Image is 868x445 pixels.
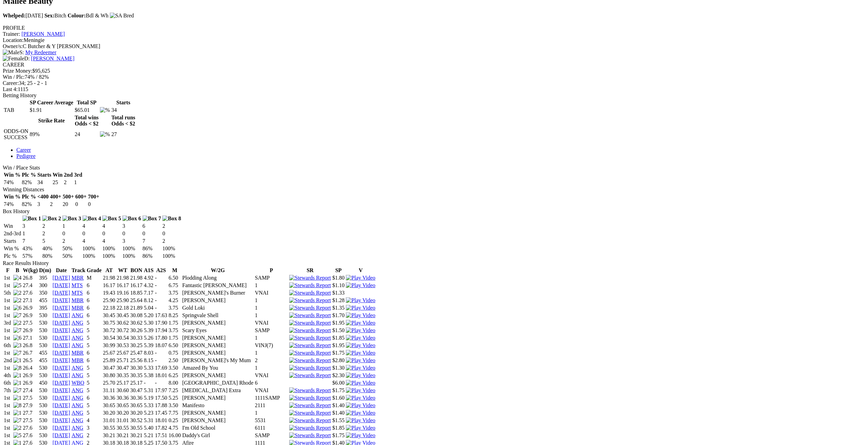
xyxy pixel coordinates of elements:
img: Box 1 [23,216,41,222]
img: Play Video [346,275,375,281]
a: [DATE] [53,432,70,438]
a: MBR [72,297,84,303]
img: Stewards Report [289,350,331,356]
a: ANG [72,365,84,371]
th: SP Career Average [29,99,74,106]
a: [PERSON_NAME] [31,56,74,61]
th: <400 [37,193,49,200]
b: Sex: [44,13,54,18]
img: Stewards Report [289,417,331,424]
td: 40% [42,245,61,252]
td: 80% [42,253,61,259]
a: View replay [346,357,375,363]
img: Play Video [346,342,375,348]
img: Stewards Report [289,282,331,288]
th: Total SP [74,99,99,106]
img: Stewards Report [289,402,331,409]
span: [DATE] [3,13,43,18]
img: Box 4 [83,216,101,222]
a: View replay [346,372,375,378]
div: $95,625 [3,68,865,74]
a: [DATE] [53,380,70,386]
div: CAREER [3,62,865,68]
td: $1.80 [332,275,345,281]
span: S: [3,49,24,55]
a: Watch Replay on Watchdog [346,380,375,386]
b: Whelped: [3,13,26,18]
img: Play Video [346,297,375,303]
a: ANG [72,372,84,378]
th: Win % [3,193,21,200]
th: W(kg) [23,267,38,274]
th: A1S [144,267,154,274]
td: 2 [162,238,181,244]
td: 82% [21,201,36,208]
div: Win / Place Stats [3,165,865,171]
img: Stewards Report [289,335,331,341]
td: 1st [3,275,12,281]
a: [DATE] [53,335,70,341]
td: 26.8 [23,275,38,281]
td: 2 [62,238,82,244]
img: Stewards Report [289,320,331,326]
td: 1st [3,282,12,289]
a: View replay [346,425,375,431]
img: Box 8 [162,216,181,222]
img: Play Video [346,312,375,318]
td: 2 [162,223,181,229]
span: Win / Plc: [3,74,25,80]
a: View replay [346,305,375,311]
td: 7 [142,238,162,244]
td: 395 [39,275,52,281]
th: Plc % [21,193,36,200]
img: 5 [13,432,21,439]
a: View replay [346,297,375,303]
img: Stewards Report [289,290,331,296]
th: 2nd [63,172,73,178]
td: 0 [102,230,121,237]
img: Play Video [346,410,375,416]
b: Colour: [68,13,86,18]
th: WT [116,267,129,274]
a: [DATE] [53,327,70,333]
td: 0 [122,230,142,237]
td: 21.98 [116,275,129,281]
img: Play Video [346,305,375,311]
td: 100% [102,245,121,252]
a: View replay [346,282,375,288]
img: 3 [13,342,21,348]
td: 6 [142,223,162,229]
a: MBR [72,357,84,363]
img: 4 [13,275,21,281]
img: 2 [13,290,21,296]
td: 4 [102,238,121,244]
div: 34; 25 - 2 - 1 [3,80,865,86]
div: Winning Distances [3,187,865,193]
span: Last 4: [3,86,18,92]
img: 1 [13,372,21,379]
td: 4 [102,223,121,229]
a: MTS [72,290,83,296]
img: 1 [13,357,21,364]
span: Trainer: [3,31,20,37]
th: F [3,267,12,274]
td: 3 [22,223,42,229]
td: 100% [82,245,102,252]
img: Play Video [346,350,375,356]
img: Stewards Report [289,327,331,333]
a: [PERSON_NAME] [21,31,65,37]
td: 5 [42,238,61,244]
a: ANG [72,432,84,438]
a: MBR [72,305,84,311]
a: ANG [72,410,84,416]
td: 21.98 [103,275,116,281]
th: D(m) [39,267,52,274]
td: 4 [82,223,102,229]
img: 7 [13,387,21,394]
img: 8 [13,365,21,371]
td: - [155,275,167,281]
a: WBO [72,380,84,386]
th: Starts [111,99,135,106]
img: Stewards Report [289,297,331,303]
a: MBR [72,350,84,356]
